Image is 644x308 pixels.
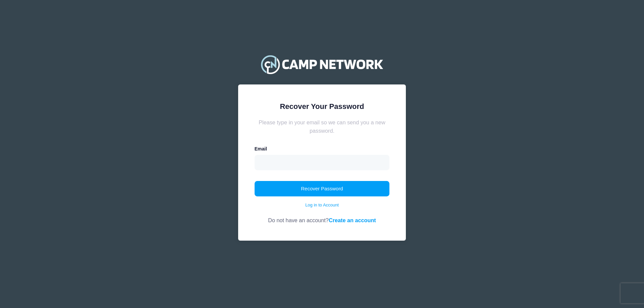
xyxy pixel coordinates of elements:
[329,217,376,223] a: Create an account
[255,145,267,152] label: Email
[255,118,390,135] div: Please type in your email so we can send you a new password.
[305,202,339,208] a: Log in to Account
[255,181,390,196] button: Recover Password
[258,51,386,78] img: Camp Network
[255,101,390,112] div: Recover Your Password
[255,208,390,224] div: Do not have an account?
